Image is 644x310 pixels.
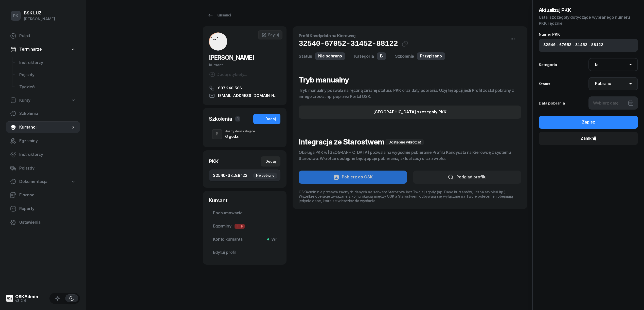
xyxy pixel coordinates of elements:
div: Przypisano [417,52,445,60]
span: Wł [269,236,276,243]
div: Kursanci [207,12,231,18]
span: Edytuj [268,33,279,37]
button: Dodaj etykiety... [209,71,247,77]
div: BSK LUZ [24,11,55,15]
button: Dodaj [253,114,280,124]
div: Kursant [209,197,280,204]
span: [PERSON_NAME] [209,54,254,61]
div: Szkolenie [395,53,414,59]
span: Pojazdy [19,165,76,172]
a: 32540-67...88122Nie pobrano [209,170,280,182]
div: PKK [209,158,219,165]
a: Tydzień [15,81,80,93]
a: Pojazdy [6,162,80,174]
div: [PERSON_NAME] [24,16,55,22]
a: Szkolenia [6,108,80,120]
div: Kursant [209,62,280,68]
span: 1 [235,116,240,121]
span: Instruktorzy [19,151,76,158]
img: logo-xs@2x.png [6,295,13,302]
button: B [212,129,222,139]
span: 32540-67...88122 [213,172,276,179]
span: Finanse [19,192,76,198]
div: v3.2.4 [15,299,38,302]
span: Kursanci [19,124,71,131]
a: Terminarze [6,44,80,55]
a: Edytuj [258,30,282,39]
a: Pulpit [6,30,80,42]
a: Kursanci [6,121,80,133]
span: Egzaminy [213,223,276,230]
span: Terminarze [19,46,42,53]
div: Jazdy doszkalające [225,130,255,133]
a: Kursy [6,95,80,106]
span: Podsumowanie [213,210,276,216]
a: Konto kursantaWł [209,233,280,245]
span: Pojazdy [19,72,76,78]
span: Edytuj profil [213,249,276,256]
p: OSKAdmin nie przesyła żadnych danych na serwery Starostwa bez Twojej zgody (np. Dane kursantów, l... [299,190,521,203]
div: OSKAdmin [15,295,38,299]
span: [EMAIL_ADDRESS][DOMAIN_NAME] [218,93,280,99]
a: Podsumowanie [209,207,280,219]
span: Szkolenia [19,110,76,117]
span: 697 240 506 [218,85,242,91]
a: Egzaminy [6,135,80,147]
a: Finanse [6,189,80,201]
span: Egzaminy [19,138,76,144]
a: Dokumentacja [6,176,80,188]
h1: Integracja ze Starostwem [299,137,521,146]
a: [EMAIL_ADDRESS][DOMAIN_NAME] [209,93,280,99]
span: P [240,224,245,229]
button: BJazdy doszkalające6 godz. [209,127,280,141]
a: 697 240 506 [209,85,280,91]
a: Edytuj profil [209,246,280,259]
span: T [235,224,240,229]
a: Kursanci [203,10,235,20]
h1: 32540-67052-31452-88122 [299,39,398,48]
span: Ustawienia [19,219,76,226]
div: Dodaj [258,116,276,122]
span: Konto kursanta [213,236,276,243]
a: Raporty [6,203,80,215]
span: Raporty [19,205,76,212]
h4: Profil Kandydata na Kierowcę [299,32,521,39]
span: Dokumentacja [19,178,47,185]
div: Status [299,53,312,59]
div: Nie pobrano [315,52,345,60]
span: Kursy [19,97,30,104]
button: [GEOGRAPHIC_DATA] szczegóły PKK [299,106,521,119]
div: 6 godz. [225,134,255,138]
div: B [214,130,221,138]
span: PK [13,14,19,18]
div: [GEOGRAPHIC_DATA] szczegóły PKK [373,109,446,115]
button: Dodaj [261,156,280,167]
a: Instruktorzy [6,149,80,161]
span: Pulpit [19,33,76,39]
a: Instruktorzy [15,57,80,69]
a: Ustawienia [6,216,80,229]
div: Dostępne wkrótce! [385,139,424,145]
div: Dodaj [265,158,276,164]
span: Tydzień [19,84,76,90]
div: Kategoria [354,53,374,59]
div: Szkolenia [209,115,232,122]
a: EgzaminyTP [209,220,280,232]
p: Obsługa PKK w [GEOGRAPHIC_DATA] pozwala na wygodnie pobieranie Profilu Kandydata na Kierowcę z sy... [299,149,521,161]
span: Instruktorzy [19,59,76,66]
h1: Tryb manualny [299,75,521,84]
p: Tryb manualny pozwala na ręczną zmianę statusu PKK oraz daty pobrania. Użyj tej opcji jeśli Profi... [299,87,521,99]
div: B [377,52,386,60]
div: Nie pobrano [253,173,277,179]
a: Pojazdy [15,69,80,81]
